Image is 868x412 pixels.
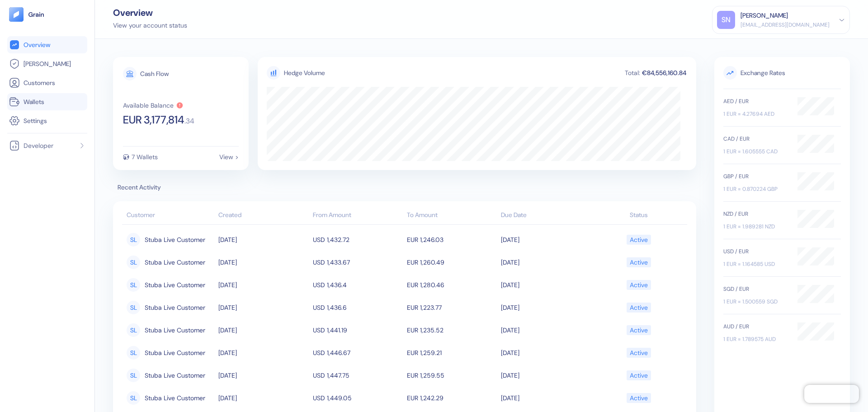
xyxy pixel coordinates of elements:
span: Developer [24,141,53,150]
td: USD 1,436.4 [311,274,405,296]
span: Stuba Live Customer [145,255,205,270]
span: Wallets [24,97,44,106]
div: 1 EUR = 0.870224 GBP [723,185,788,193]
td: [DATE] [216,274,310,296]
div: 1 EUR = 1.164585 USD [723,260,788,268]
td: [DATE] [499,364,593,387]
div: SN [717,11,735,29]
td: [DATE] [499,341,593,364]
button: Available Balance [123,102,184,109]
div: 1 EUR = 1.500559 SGD [723,298,788,306]
td: [DATE] [216,319,310,341]
div: SL [127,369,140,382]
td: [DATE] [499,387,593,409]
a: Customers [9,77,85,88]
td: USD 1,436.6 [311,296,405,319]
td: [DATE] [216,387,310,409]
td: [DATE] [499,274,593,296]
td: USD 1,432.72 [311,228,405,251]
div: Hedge Volume [284,68,325,78]
span: Recent Activity [113,183,696,192]
div: [PERSON_NAME] [741,11,788,20]
td: EUR 1,259.21 [405,341,499,364]
div: GBP / EUR [723,172,788,180]
td: [DATE] [216,364,310,387]
div: Overview [113,8,187,17]
a: [PERSON_NAME] [9,58,85,69]
div: NZD / EUR [723,210,788,218]
div: 1 EUR = 1.989281 NZD [723,223,788,231]
th: From Amount [311,207,405,225]
td: [DATE] [499,319,593,341]
span: Settings [24,116,47,125]
th: Created [216,207,310,225]
span: Overview [24,40,50,49]
td: USD 1,449.05 [311,387,405,409]
div: SL [127,346,140,360]
div: Status [595,210,683,220]
div: SL [127,301,140,314]
td: EUR 1,280.46 [405,274,499,296]
div: Available Balance [123,102,174,109]
div: SL [127,278,140,292]
td: EUR 1,260.49 [405,251,499,274]
span: Stuba Live Customer [145,345,205,360]
span: Stuba Live Customer [145,232,205,247]
div: SL [127,233,140,246]
div: Active [630,300,648,315]
div: €84,556,160.84 [641,70,687,76]
a: Wallets [9,96,85,107]
img: logo [28,11,45,18]
span: [PERSON_NAME] [24,59,71,68]
td: [DATE] [499,296,593,319]
td: USD 1,447.75 [311,364,405,387]
td: EUR 1,223.77 [405,296,499,319]
div: Cash Flow [140,71,169,77]
span: Stuba Live Customer [145,368,205,383]
span: Exchange Rates [723,66,841,80]
td: [DATE] [499,228,593,251]
div: Active [630,345,648,360]
img: logo-tablet-V2.svg [9,7,24,22]
div: 7 Wallets [132,154,158,160]
div: SL [127,391,140,405]
div: SL [127,323,140,337]
a: Overview [9,39,85,50]
td: [DATE] [216,296,310,319]
td: [DATE] [216,251,310,274]
div: 1 EUR = 1.605555 CAD [723,147,788,156]
iframe: Chatra live chat [804,385,859,403]
span: Stuba Live Customer [145,300,205,315]
div: CAD / EUR [723,135,788,143]
th: Customer [122,207,216,225]
td: EUR 1,235.52 [405,319,499,341]
span: Stuba Live Customer [145,322,205,338]
td: [DATE] [216,341,310,364]
td: EUR 1,246.03 [405,228,499,251]
span: Stuba Live Customer [145,277,205,293]
div: Active [630,232,648,247]
td: EUR 1,242.29 [405,387,499,409]
td: [DATE] [499,251,593,274]
div: SL [127,256,140,269]
td: [DATE] [216,228,310,251]
a: Settings [9,115,85,126]
td: EUR 1,259.55 [405,364,499,387]
td: USD 1,441.19 [311,319,405,341]
div: View > [219,154,239,160]
div: AED / EUR [723,97,788,105]
div: Total: [624,70,641,76]
div: USD / EUR [723,247,788,256]
div: Active [630,322,648,338]
div: SGD / EUR [723,285,788,293]
div: [EMAIL_ADDRESS][DOMAIN_NAME] [741,21,830,29]
div: 1 EUR = 4.27694 AED [723,110,788,118]
div: Active [630,390,648,406]
span: Customers [24,78,55,87]
div: Active [630,277,648,293]
div: Active [630,255,648,270]
td: USD 1,433.67 [311,251,405,274]
span: EUR 3,177,814 [123,114,184,125]
div: AUD / EUR [723,322,788,331]
th: To Amount [405,207,499,225]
